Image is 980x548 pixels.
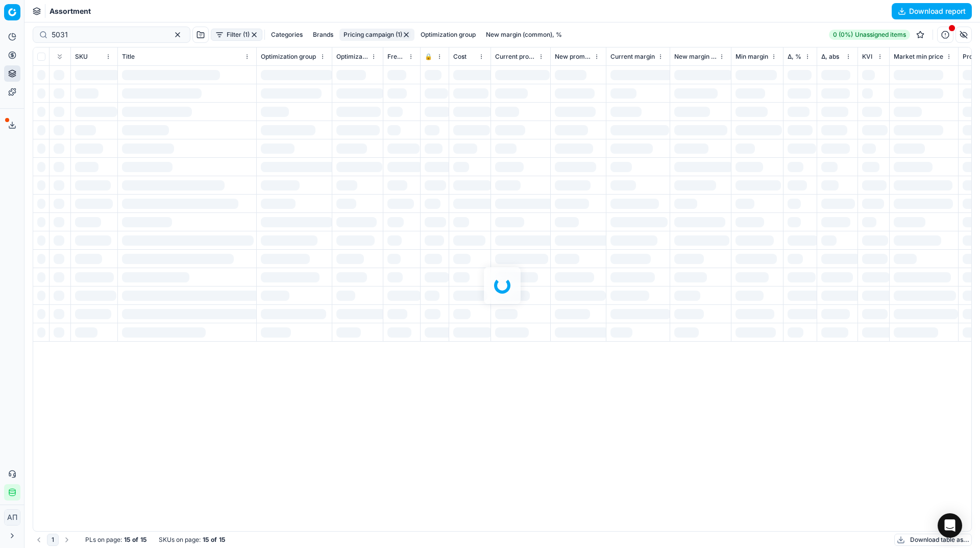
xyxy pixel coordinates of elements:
div: Open Intercom Messenger [938,513,962,538]
button: АП [4,509,20,526]
button: Download report [892,3,972,19]
span: Assortment [50,6,91,16]
span: АП [5,510,20,525]
nav: breadcrumb [50,6,91,16]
